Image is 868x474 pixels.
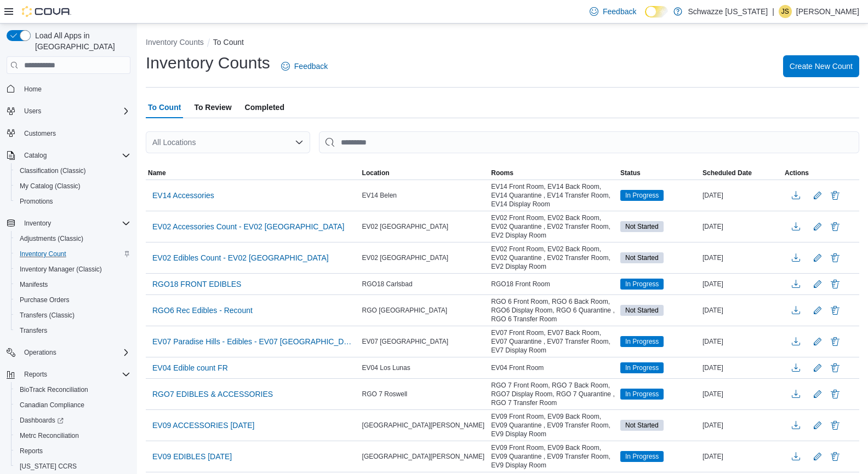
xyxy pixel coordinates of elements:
[20,326,47,335] span: Transfers
[700,450,783,463] div: [DATE]
[585,1,641,22] a: Feedback
[11,246,135,262] button: Inventory Count
[148,302,257,319] button: RGO6 Rec Edibles - Recount
[700,251,783,264] div: [DATE]
[148,448,236,465] button: EV09 EDIBLES [DATE]
[20,149,51,162] button: Catalog
[491,169,513,177] span: Rooms
[15,460,130,473] span: Washington CCRS
[20,127,60,140] a: Customers
[319,131,859,153] input: This is a search bar. After typing your query, hit enter to filter the results lower in the page.
[489,361,618,374] div: EV04 Front Room
[620,169,641,177] span: Status
[362,191,397,200] span: EV14 Belen
[20,105,130,118] span: Users
[24,219,51,228] span: Inventory
[489,166,618,180] button: Rooms
[15,460,81,473] a: [US_STATE] CCRS
[15,383,93,396] a: BioTrack Reconciliation
[24,85,42,94] span: Home
[148,417,259,433] button: EV09 ACCESSORIES [DATE]
[620,389,664,400] span: In Progress
[15,180,85,193] a: My Catalog (Classic)
[620,362,664,373] span: In Progress
[811,417,824,433] button: Edit count details
[2,103,135,119] button: Users
[20,401,84,409] span: Canadian Compliance
[148,386,277,402] button: RGO7 EDIBLES & ACCESSORIES
[20,447,43,455] span: Reports
[2,345,135,360] button: Operations
[15,247,71,261] a: Inventory Count
[11,178,135,194] button: My Catalog (Classic)
[20,166,86,175] span: Classification (Classic)
[362,337,449,346] span: EV07 [GEOGRAPHIC_DATA]
[15,293,130,307] span: Purchase Orders
[362,280,413,288] span: RGO18 Carlsbad
[700,419,783,432] div: [DATE]
[829,278,842,291] button: Delete
[15,414,68,427] a: Dashboards
[489,410,618,441] div: EV09 Front Room, EV09 Back Room, EV09 Quarantine , EV09 Transfer Room, EV9 Display Room
[20,368,52,381] button: Reports
[148,250,333,266] button: EV02 Edibles Count - EV02 [GEOGRAPHIC_DATA]
[24,348,56,357] span: Operations
[360,166,489,180] button: Location
[829,251,842,264] button: Delete
[146,37,859,50] nav: An example of EuiBreadcrumbs
[213,38,244,47] button: To Count
[618,166,700,180] button: Status
[31,30,130,52] span: Load All Apps in [GEOGRAPHIC_DATA]
[11,428,135,443] button: Metrc Reconciliation
[811,302,824,319] button: Edit count details
[20,149,130,162] span: Catalog
[11,443,135,459] button: Reports
[152,451,232,462] span: EV09 EDIBLES [DATE]
[15,324,130,337] span: Transfers
[15,309,130,322] span: Transfers (Classic)
[620,190,664,201] span: In Progress
[489,242,618,273] div: EV02 Front Room, EV02 Back Room, EV02 Quarantine , EV02 Transfer Room, EV2 Display Room
[146,38,204,47] button: Inventory Counts
[783,55,859,77] button: Create New Count
[811,276,824,292] button: Edit count details
[20,265,102,274] span: Inventory Manager (Classic)
[829,189,842,202] button: Delete
[15,164,90,177] a: Classification (Classic)
[148,169,166,177] span: Name
[294,61,328,72] span: Feedback
[625,253,659,263] span: Not Started
[194,96,231,118] span: To Review
[790,61,853,72] span: Create New Count
[148,333,358,350] button: EV07 Paradise Hills - Edibles - EV07 [GEOGRAPHIC_DATA]
[2,367,135,382] button: Reports
[15,429,83,442] a: Metrc Reconciliation
[625,337,659,346] span: In Progress
[362,421,485,430] span: [GEOGRAPHIC_DATA][PERSON_NAME]
[22,6,71,17] img: Cova
[811,448,824,465] button: Edit count details
[625,420,659,430] span: Not Started
[15,232,88,245] a: Adjustments (Classic)
[11,323,135,338] button: Transfers
[20,368,130,381] span: Reports
[15,263,106,276] a: Inventory Manager (Classic)
[20,217,130,230] span: Inventory
[700,166,783,180] button: Scheduled Date
[15,164,130,177] span: Classification (Classic)
[603,6,636,17] span: Feedback
[829,419,842,432] button: Delete
[146,52,270,74] h1: Inventory Counts
[148,96,181,118] span: To Count
[625,222,659,232] span: Not Started
[811,218,824,235] button: Edit count details
[15,383,130,396] span: BioTrack Reconciliation
[489,441,618,472] div: EV09 Front Room, EV09 Back Room, EV09 Quarantine , EV09 Transfer Room, EV9 Display Room
[2,125,135,141] button: Customers
[625,389,659,399] span: In Progress
[152,279,241,290] span: RGO18 FRONT EDIBLES
[785,169,809,177] span: Actions
[15,444,130,458] span: Reports
[489,211,618,242] div: EV02 Front Room, EV02 Back Room, EV02 Quarantine , EV02 Transfer Room, EV2 Display Room
[152,252,329,263] span: EV02 Edibles Count - EV02 [GEOGRAPHIC_DATA]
